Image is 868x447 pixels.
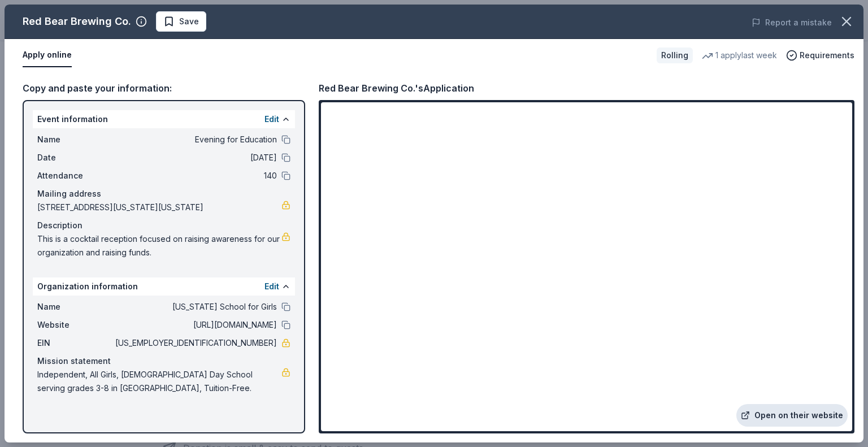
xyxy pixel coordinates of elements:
span: Evening for Education [113,133,277,146]
span: [US_EMPLOYER_IDENTIFICATION_NUMBER] [113,336,277,350]
span: [STREET_ADDRESS][US_STATE][US_STATE] [37,201,281,214]
span: Date [37,151,113,164]
button: Save [156,11,206,32]
span: Independent, All Girls, [DEMOGRAPHIC_DATA] Day School serving grades 3-8 in [GEOGRAPHIC_DATA], Tu... [37,368,281,395]
div: Copy and paste your information: [23,81,305,96]
div: Red Bear Brewing Co. [23,12,131,31]
span: 140 [113,169,277,183]
span: Name [37,133,113,146]
span: Attendance [37,169,113,183]
div: 1 apply last week [702,49,777,62]
div: Mission statement [37,354,290,368]
span: Name [37,300,113,314]
span: Website [37,318,113,332]
span: This is a cocktail reception focused on raising awareness for our organization and raising funds. [37,232,281,259]
button: Requirements [786,49,854,62]
div: Red Bear Brewing Co.'s Application [319,81,474,96]
div: Organization information [33,277,295,296]
span: EIN [37,336,113,350]
button: Edit [264,280,279,293]
div: Mailing address [37,187,290,201]
div: Rolling [657,47,693,63]
div: Event information [33,110,295,128]
button: Report a mistake [752,16,832,29]
span: [DATE] [113,151,277,164]
span: [URL][DOMAIN_NAME] [113,318,277,332]
button: Apply online [23,44,72,67]
span: Save [179,15,199,28]
a: Open on their website [736,404,848,427]
span: [US_STATE] School for Girls [113,300,277,314]
button: Edit [264,112,279,126]
div: Description [37,219,290,232]
span: Requirements [800,49,854,62]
